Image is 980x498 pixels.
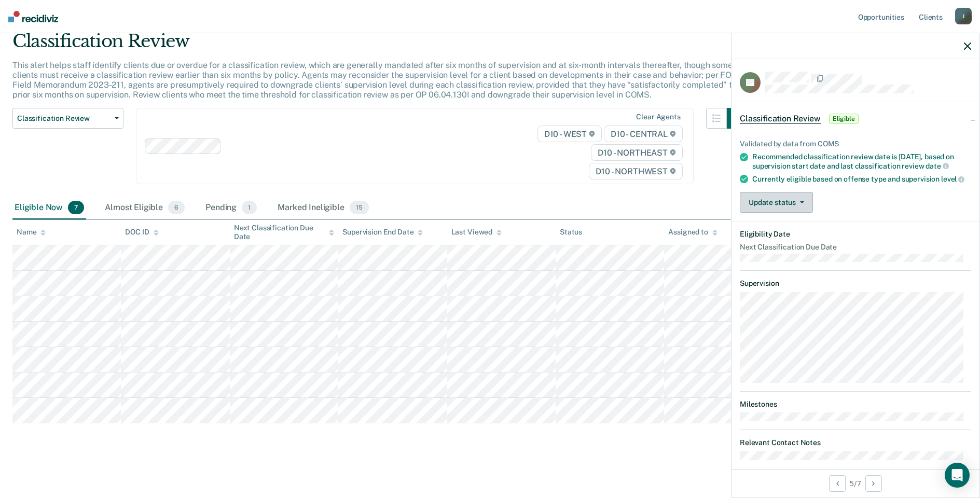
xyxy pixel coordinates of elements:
[12,60,741,100] p: This alert helps staff identify clients due or overdue for a classification review, which are gen...
[234,224,334,241] div: Next Classification Due Date
[591,144,682,161] span: D10 - NORTHEAST
[865,475,882,492] button: Next Opportunity
[68,201,84,214] span: 7
[12,197,86,219] div: Eligible Now
[740,192,813,213] button: Update status
[731,469,979,497] div: 5 / 7
[731,102,979,135] div: Classification ReviewEligible
[242,201,257,214] span: 1
[926,162,948,170] span: date
[752,153,971,170] div: Recommended classification review date is [DATE], based on supervision start date and last classi...
[829,114,859,124] span: Eligible
[17,228,46,237] div: Name
[829,475,846,492] button: Previous Opportunity
[740,140,971,148] div: Validated by data from COMS
[740,243,971,252] dt: Next Classification Due Date
[125,228,158,237] div: DOC ID
[451,228,502,237] div: Last Viewed
[103,197,187,219] div: Almost Eligible
[168,201,185,214] span: 6
[740,114,821,124] span: Classification Review
[752,174,971,184] div: Currently eligible based on offense type and supervision
[945,463,970,488] div: Open Intercom Messenger
[604,126,683,142] span: D10 - CENTRAL
[740,438,971,447] dt: Relevant Contact Notes
[941,175,964,183] span: level
[12,31,748,60] div: Classification Review
[8,11,58,22] img: Recidiviz
[560,228,582,237] div: Status
[740,279,971,288] dt: Supervision
[955,8,972,24] div: J
[350,201,369,214] span: 15
[740,400,971,409] dt: Milestones
[203,197,259,219] div: Pending
[668,228,717,237] div: Assigned to
[342,228,423,237] div: Supervision End Date
[589,163,682,179] span: D10 - NORTHWEST
[537,126,602,142] span: D10 - WEST
[636,113,680,121] div: Clear agents
[275,197,370,219] div: Marked Ineligible
[17,114,111,123] span: Classification Review
[740,230,971,239] dt: Eligibility Date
